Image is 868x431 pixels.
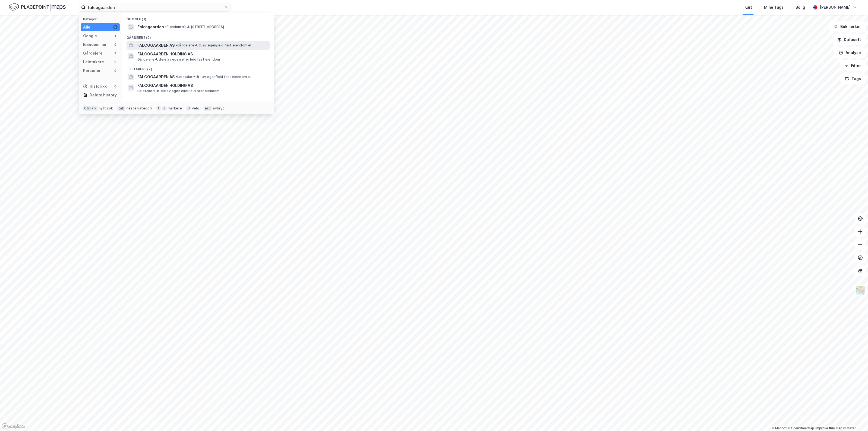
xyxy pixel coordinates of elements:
[113,25,118,29] div: 5
[86,3,224,11] input: Søk på adresse, matrikkel, gårdeiere, leietakere eller personer
[83,50,103,56] div: Gårdeiere
[122,31,274,41] div: Gårdeiere (2)
[83,106,98,111] div: Ctrl + k
[168,106,182,111] div: markere
[137,51,268,57] span: FALCOGAARDEN HOLDING AS
[192,106,199,111] div: velg
[764,4,784,11] div: Mine Tags
[137,74,175,80] span: FALCOGAARDEN AS
[83,17,120,21] div: Kategori
[176,43,177,47] span: •
[176,75,252,79] span: Leietaker • Utl. av egen/leid fast eiendom el.
[165,25,167,29] span: •
[83,24,90,30] div: Alle
[841,73,866,84] button: Tags
[855,285,866,295] img: Z
[744,4,752,11] div: Kart
[113,34,118,38] div: 1
[176,75,177,79] span: •
[788,426,814,430] a: OpenStreetMap
[113,60,118,64] div: 2
[122,63,274,73] div: Leietakere (2)
[117,106,125,111] div: tab
[840,60,866,71] button: Filter
[113,84,118,89] div: 0
[113,42,118,47] div: 0
[99,106,113,111] div: nytt søk
[213,106,224,111] div: avbryt
[83,83,107,90] div: Historikk
[137,82,268,89] span: FALCOGAARDEN HOLDING AS
[772,426,787,430] a: Mapbox
[9,2,66,12] img: logo.f888ab2527a4732fd821a326f86c7f29.svg
[83,59,104,65] div: Leietakere
[833,34,866,45] button: Datasett
[165,25,224,29] span: Eiendom • O. J. [STREET_ADDRESS]
[83,67,101,74] div: Personer
[816,426,842,430] a: Improve this map
[829,21,866,32] button: Bokmerker
[137,24,164,30] span: Falcogaarden
[83,33,97,39] div: Google
[834,47,866,58] button: Analyse
[122,13,274,23] div: Google (1)
[83,41,107,48] div: Eiendommer
[2,423,26,429] a: Mapbox homepage
[137,42,175,49] span: FALCOGAARDEN AS
[90,92,117,98] div: Delete history
[113,51,118,55] div: 2
[176,43,252,48] span: Gårdeiere • Utl. av egen/leid fast eiendom el.
[137,57,220,62] span: Gårdeiere • Utleie av egen eller leid fast eiendom
[204,106,212,111] div: esc
[820,4,851,11] div: [PERSON_NAME]
[796,4,805,11] div: Bolig
[137,89,220,93] span: Leietaker • Utleie av egen eller leid fast eiendom
[113,68,118,73] div: 0
[841,405,868,431] iframe: Chat Widget
[127,106,152,111] div: neste kategori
